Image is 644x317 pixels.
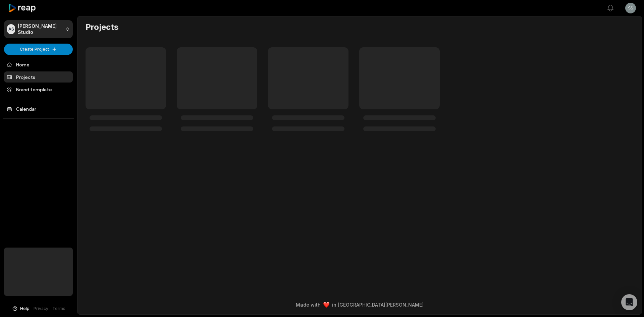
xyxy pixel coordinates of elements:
img: heart emoji [323,302,329,308]
a: Privacy [34,306,48,312]
button: Create Project [4,44,73,55]
a: Home [4,59,73,70]
p: [PERSON_NAME] Studio [18,23,63,35]
div: Open Intercom Messenger [621,294,637,310]
a: Terms [52,306,65,312]
a: Projects [4,71,73,83]
h2: Projects [86,22,118,33]
a: Calendar [4,103,73,114]
span: Help [20,306,30,312]
div: Made with in [GEOGRAPHIC_DATA][PERSON_NAME] [84,301,636,308]
a: Brand template [4,84,73,95]
button: Help [12,306,30,312]
div: AS [7,24,15,34]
